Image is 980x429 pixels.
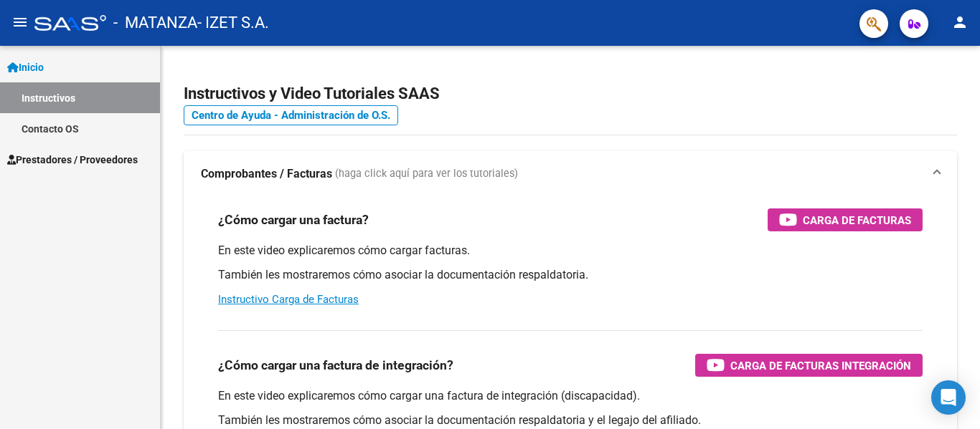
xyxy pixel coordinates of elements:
[218,267,923,283] p: También les mostraremos cómo asociar la documentación respaldatoria.
[218,388,923,404] p: En este video explicaremos cómo cargar una factura de integración (discapacidad).
[768,208,923,231] button: Carga de Facturas
[335,166,518,182] span: (haga click aquí para ver los tutoriales)
[113,7,197,39] span: - MATANZA
[11,14,29,31] mat-icon: menu
[803,211,911,229] span: Carga de Facturas
[218,413,923,428] p: También les mostraremos cómo asociar la documentación respaldatoria y el legajo del afiliado.
[184,151,957,197] mat-expansion-panel-header: Comprobantes / Facturas (haga click aquí para ver los tutoriales)
[695,354,923,377] button: Carga de Facturas Integración
[218,293,359,306] a: Instructivo Carga de Facturas
[218,210,369,230] h3: ¿Cómo cargar una factura?
[184,105,398,125] a: Centro de Ayuda - Administración de O.S.
[7,59,44,75] span: Inicio
[951,14,969,31] mat-icon: person
[218,355,453,375] h3: ¿Cómo cargar una factura de integración?
[931,380,966,415] div: Open Intercom Messenger
[730,357,911,375] span: Carga de Facturas Integración
[218,243,923,259] p: En este video explicaremos cómo cargar facturas.
[184,80,957,107] h2: Instructivos y Video Tutoriales SAAS
[7,152,138,168] span: Prestadores / Proveedores
[197,7,269,39] span: - IZET S.A.
[201,166,332,182] strong: Comprobantes / Facturas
